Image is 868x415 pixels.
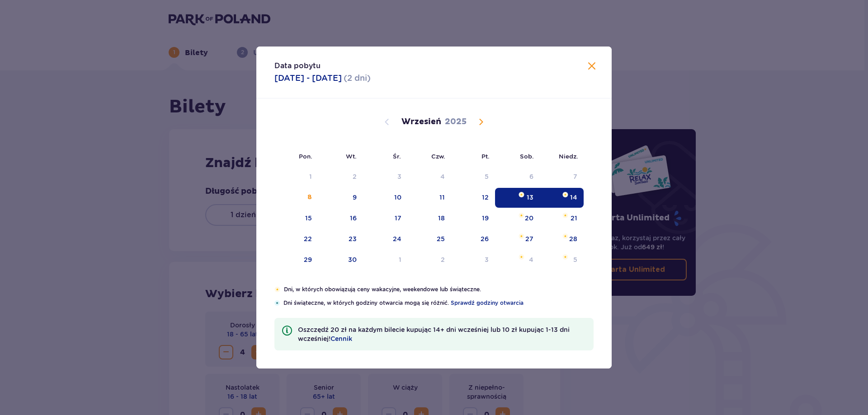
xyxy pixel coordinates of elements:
div: 5 [485,172,489,181]
div: 2 [353,172,357,181]
td: Selected as end date. niedziela, 14 września 2025 [540,188,584,208]
div: 13 [527,193,533,202]
td: Choose poniedziałek, 15 września 2025 as your check-in date. It’s available. [274,209,318,228]
td: Choose czwartek, 18 września 2025 as your check-in date. It’s available. [408,209,452,228]
td: Choose środa, 10 września 2025 as your check-in date. It’s available. [363,188,408,208]
div: 9 [353,193,357,202]
td: Choose piątek, 12 września 2025 as your check-in date. It’s available. [451,188,495,208]
div: 19 [482,214,489,223]
td: Choose sobota, 27 września 2025 as your check-in date. It’s available. [495,229,540,249]
td: Choose niedziela, 21 września 2025 as your check-in date. It’s available. [540,209,584,228]
td: Choose niedziela, 5 października 2025 as your check-in date. It’s available. [540,250,584,270]
div: 24 [393,234,401,243]
small: Czw. [431,153,445,160]
td: Choose piątek, 26 września 2025 as your check-in date. It’s available. [451,229,495,249]
td: Choose czwartek, 25 września 2025 as your check-in date. It’s available. [408,229,452,249]
td: Choose poniedziałek, 8 września 2025 as your check-in date. It’s available. [274,188,318,208]
td: Not available. wtorek, 2 września 2025 [318,167,363,187]
div: 8 [307,193,312,202]
div: 23 [349,234,357,243]
td: Choose sobota, 20 września 2025 as your check-in date. It’s available. [495,209,540,228]
div: 22 [304,234,312,243]
td: Not available. czwartek, 4 września 2025 [408,167,452,187]
td: Choose wtorek, 9 września 2025 as your check-in date. It’s available. [318,188,363,208]
td: Choose sobota, 4 października 2025 as your check-in date. It’s available. [495,250,540,270]
div: 6 [529,172,533,181]
td: Choose środa, 24 września 2025 as your check-in date. It’s available. [363,229,408,249]
td: Choose niedziela, 28 września 2025 as your check-in date. It’s available. [540,229,584,249]
div: 20 [525,214,533,223]
div: 17 [395,214,401,223]
small: Pon. [299,153,312,160]
td: Choose czwartek, 2 października 2025 as your check-in date. It’s available. [408,250,452,270]
div: 16 [350,214,357,223]
td: Choose wtorek, 30 września 2025 as your check-in date. It’s available. [318,250,363,270]
div: 26 [481,234,489,243]
div: 18 [438,214,445,223]
div: 4 [440,172,445,181]
td: Choose środa, 17 września 2025 as your check-in date. It’s available. [363,209,408,228]
td: Selected as start date. sobota, 13 września 2025 [495,188,540,208]
div: 12 [482,193,489,202]
td: Not available. niedziela, 7 września 2025 [540,167,584,187]
div: 11 [439,193,445,202]
div: 1 [309,172,312,181]
div: 10 [394,193,401,202]
td: Not available. poniedziałek, 1 września 2025 [274,167,318,187]
small: Śr. [393,153,401,160]
td: Choose środa, 1 października 2025 as your check-in date. It’s available. [363,250,408,270]
td: Not available. piątek, 5 września 2025 [451,167,495,187]
div: 25 [437,234,445,243]
td: Choose wtorek, 23 września 2025 as your check-in date. It’s available. [318,229,363,249]
small: Wt. [346,153,357,160]
div: 3 [397,172,401,181]
small: Pt. [481,153,490,160]
td: Choose wtorek, 16 września 2025 as your check-in date. It’s available. [318,209,363,228]
td: Choose poniedziałek, 22 września 2025 as your check-in date. It’s available. [274,229,318,249]
td: Choose czwartek, 11 września 2025 as your check-in date. It’s available. [408,188,452,208]
small: Niedz. [559,153,578,160]
td: Not available. środa, 3 września 2025 [363,167,408,187]
div: 15 [305,214,312,223]
td: Choose piątek, 19 września 2025 as your check-in date. It’s available. [451,209,495,228]
td: Choose poniedziałek, 29 września 2025 as your check-in date. It’s available. [274,250,318,270]
td: Choose piątek, 3 października 2025 as your check-in date. It’s available. [451,250,495,270]
div: Calendar [256,98,612,285]
td: Not available. sobota, 6 września 2025 [495,167,540,187]
div: 27 [525,234,533,243]
small: Sob. [520,153,534,160]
